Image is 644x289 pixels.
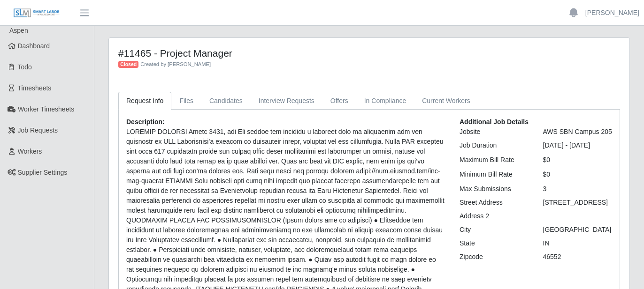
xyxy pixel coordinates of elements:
a: In Compliance [356,92,414,110]
span: Closed [118,61,138,68]
span: Aspen [9,27,28,34]
img: SLM Logo [13,8,60,18]
b: Description: [126,118,165,126]
div: Job Duration [452,141,536,150]
span: Dashboard [18,42,50,50]
div: Minimum Bill Rate [452,170,536,179]
div: IN [536,238,620,248]
a: Candidates [201,92,251,110]
div: Street Address [452,198,536,207]
a: Offers [322,92,356,110]
div: AWS SBN Campus 205 [536,127,620,137]
b: Additional Job Details [460,118,529,126]
a: Current Workers [414,92,478,110]
span: Todo [18,63,32,71]
span: Timesheets [18,84,52,92]
span: Created by [PERSON_NAME] [140,61,211,67]
span: Worker Timesheets [18,105,74,113]
div: Address 2 [452,211,536,221]
div: $0 [536,170,620,179]
div: 3 [536,184,620,194]
a: Request Info [118,92,171,110]
h4: #11465 - Project Manager [118,47,491,59]
div: Max Submissions [452,184,536,194]
span: Supplier Settings [18,169,68,176]
div: $0 [536,155,620,165]
div: Jobsite [452,127,536,137]
a: Files [171,92,201,110]
span: Job Requests [18,126,58,134]
a: [PERSON_NAME] [585,8,639,18]
div: Zipcode [452,252,536,262]
span: Workers [18,148,42,155]
div: State [452,238,536,248]
div: City [452,225,536,235]
div: Maximum Bill Rate [452,155,536,165]
div: [DATE] - [DATE] [536,141,620,150]
a: Interview Requests [251,92,322,110]
div: [STREET_ADDRESS] [536,198,620,207]
div: [GEOGRAPHIC_DATA] [536,225,620,235]
div: 46552 [536,252,620,262]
